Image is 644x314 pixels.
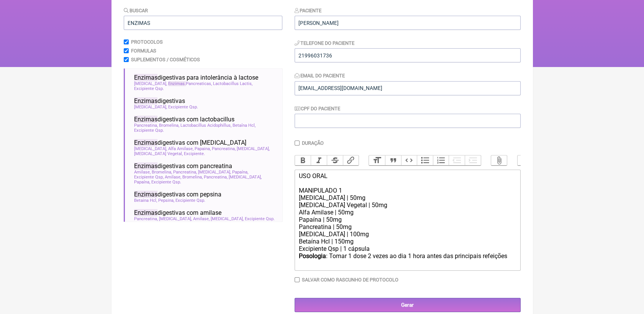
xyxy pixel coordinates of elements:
[175,198,205,203] span: Excipiente Qsp
[134,74,258,81] span: digestivas para intolerância à lactose
[134,86,164,91] span: Excipiente Qsp
[134,97,185,105] span: digestivas
[165,175,181,180] span: Amilase
[134,191,221,198] span: digestivas com pepsina
[302,277,398,283] label: Salvar como rascunho de Protocolo
[193,216,210,221] span: Amilase
[134,198,157,203] span: Betaina Hcl
[298,223,516,231] div: Pancreatina | 50mg
[518,155,534,165] button: Undo
[198,170,231,175] span: [MEDICAL_DATA]
[229,175,262,180] span: [MEDICAL_DATA]
[134,162,157,170] span: Enzimas
[295,73,345,78] label: Email do Paciente
[433,155,449,165] button: Numbers
[295,40,355,46] label: Telefone do Paciente
[134,209,157,216] span: Enzimas
[124,16,282,30] input: exemplo: emagrecimento, ansiedade
[295,106,341,111] label: CPF do Paciente
[134,97,157,105] span: Enzimas
[295,8,322,13] label: Paciente
[298,231,516,238] div: [MEDICAL_DATA] | 100mg
[134,116,157,123] span: Enzimas
[131,48,156,54] label: Formulas
[298,238,516,245] div: Betaína Hcl | 150mg
[465,155,481,165] button: Increase Level
[152,170,172,175] span: Bromelina
[182,175,203,180] span: Bromelina
[298,252,326,260] strong: Posologia
[449,155,465,165] button: Decrease Level
[204,175,228,180] span: Pancreatina
[134,74,157,81] span: Enzimas
[134,123,158,128] span: Pancreatina
[369,155,385,165] button: Heading
[311,155,327,165] button: Italic
[134,170,151,175] span: Amilase
[237,146,270,151] span: [MEDICAL_DATA]
[159,216,192,221] span: [MEDICAL_DATA]
[298,172,516,201] div: USO ORAL MANIPULADO 1 [MEDICAL_DATA] | 50mg
[298,209,516,216] div: Alfa Amilase | 50mg
[124,8,148,13] label: Buscar
[173,170,197,175] span: Pancreatina
[295,155,311,165] button: Bold
[134,180,150,185] span: Papaína
[212,146,236,151] span: Pancreatina
[168,81,212,86] span: Pancreaticas
[134,191,157,198] span: Enzimas
[211,216,244,221] span: [MEDICAL_DATA]
[134,139,246,146] span: digestivas com [MEDICAL_DATA]
[298,252,516,268] div: : Tomar 1 dose 2 vezes ao dia 1 hora antes das principais refeições ㅤ
[295,298,521,312] input: Gerar
[417,155,433,165] button: Bullets
[159,123,179,128] span: Bromelina
[195,146,211,151] span: Papaina
[232,170,248,175] span: Papaína
[233,123,256,128] span: Betaína Hcl
[327,155,343,165] button: Strikethrough
[134,162,232,170] span: digestivas com pancreatina
[151,180,181,185] span: Excipiente Qsp
[134,81,167,86] span: [MEDICAL_DATA]
[298,245,516,252] div: Excipiente Qsp | 1 cápsula
[491,155,507,165] button: Attach Files
[302,140,324,146] label: Duração
[134,209,221,216] span: digestivas com amilase
[134,139,157,146] span: Enzimas
[385,155,401,165] button: Quote
[134,105,167,110] span: [MEDICAL_DATA]
[168,105,198,110] span: Excipiente Qsp
[213,81,252,86] span: Lactobacillus Lactis
[180,123,231,128] span: Lactobacillus Acidophillus
[184,151,205,156] span: Excipiente
[134,128,164,133] span: Excipiente Qsp
[298,216,516,223] div: Papaína | 50mg
[168,146,193,151] span: Alfa Amilase
[168,81,186,86] span: Enzimas
[245,216,275,221] span: Excipiente Qsp
[134,175,164,180] span: Excipiente Qsp
[343,155,359,165] button: Link
[134,216,158,221] span: Pancreatina
[134,151,183,156] span: [MEDICAL_DATA] Vegetal
[131,39,163,45] label: Protocolos
[158,198,174,203] span: Pepsina
[298,201,516,209] div: [MEDICAL_DATA] Vegetal | 50mg
[134,116,234,123] span: digestivas com lactobacillus
[401,155,417,165] button: Code
[131,57,200,62] label: Suplementos / Cosméticos
[134,146,167,151] span: [MEDICAL_DATA]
